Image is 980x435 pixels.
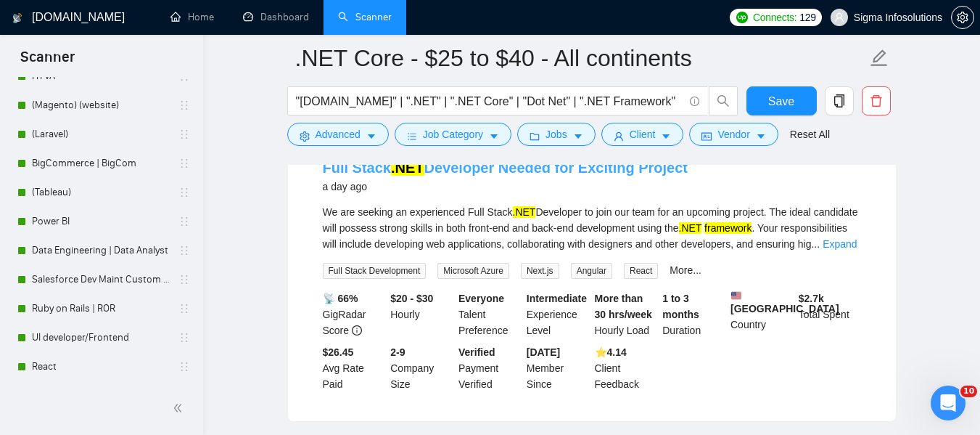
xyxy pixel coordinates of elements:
span: holder [178,332,190,343]
span: setting [300,131,310,142]
button: Save [746,86,817,115]
span: Next.js [521,263,559,279]
button: settingAdvancedcaret-down [287,123,389,146]
span: holder [178,303,190,314]
button: barsJob Categorycaret-down [395,123,511,146]
div: Duration [659,290,728,338]
b: $ 2.7k [799,293,824,304]
b: $20 - $30 [390,293,433,304]
span: holder [178,245,190,256]
span: Microsoft Azure [437,263,509,279]
a: BigCommerce | BigCom [32,149,170,178]
b: 📡 66% [323,293,358,304]
input: Scanner name... [295,40,867,76]
span: Connects: [753,9,796,25]
span: user [834,12,844,23]
span: Client [630,126,656,142]
mark: .NET [391,160,424,176]
div: We are seeking an experienced Full Stack Developer to join our team for an upcoming project. The ... [323,204,861,252]
b: [GEOGRAPHIC_DATA] [730,290,839,314]
a: Reset All [790,126,830,142]
span: 129 [799,9,815,25]
b: ⭐️ 4.14 [595,346,627,358]
b: 1 to 3 months [662,293,699,320]
span: copy [825,94,853,107]
a: Node.JS [32,381,170,410]
a: (Laravel) [32,120,170,149]
span: 10 [960,386,977,397]
span: Vendor [717,126,749,142]
span: delete [862,94,890,107]
div: a day ago [323,178,688,195]
span: caret-down [756,131,766,142]
span: holder [178,158,190,169]
img: 🇺🇸 [731,290,741,301]
button: setting [951,6,974,29]
mark: .NET [513,206,536,218]
span: caret-down [366,131,376,142]
a: React [32,352,170,381]
button: userClientcaret-down [601,123,684,146]
b: $26.45 [323,346,354,358]
a: Data Engineering | Data Analyst [32,236,170,265]
a: Power BI [32,207,170,236]
span: setting [952,12,973,23]
b: Verified [458,346,495,358]
span: info-circle [690,97,699,106]
span: holder [178,274,190,285]
input: Search Freelance Jobs... [296,92,683,110]
a: UI developer/Frontend [32,323,170,352]
a: homeHome [170,11,214,23]
span: Job Category [423,126,483,142]
span: Advanced [316,126,361,142]
a: setting [951,12,974,23]
b: Intermediate [527,293,587,304]
span: holder [178,99,190,111]
img: logo [12,7,22,30]
span: holder [178,216,190,227]
span: edit [870,49,889,68]
div: Country [728,290,796,338]
button: copy [825,86,854,115]
div: Hourly [387,290,456,338]
button: search [709,86,738,115]
mark: framework [704,222,752,234]
span: holder [178,187,190,198]
b: More than 30 hrs/week [595,293,652,320]
span: folder [530,131,540,142]
iframe: Intercom live chat [931,386,965,420]
b: Everyone [458,293,504,304]
span: caret-down [573,131,583,142]
span: caret-down [489,131,499,142]
span: info-circle [352,325,362,336]
span: bars [407,131,417,142]
span: Scanner [9,46,86,77]
button: idcardVendorcaret-down [689,123,778,146]
a: Salesforce Dev Maint Custom - Ignore sales cloud [32,265,170,294]
a: (Magento) (website) [32,91,170,120]
span: ... [811,238,820,250]
span: Save [768,92,794,110]
div: Talent Preference [456,290,524,338]
div: Hourly Load [592,290,660,338]
mark: .NET [679,222,702,234]
button: delete [862,86,891,115]
b: [DATE] [527,346,560,358]
span: user [614,131,624,142]
span: React [624,263,658,279]
img: upwork-logo.png [736,12,748,23]
div: Payment Verified [456,344,524,392]
div: GigRadar Score [320,290,388,338]
a: Full Stack.NETDeveloper Needed for Exciting Project [323,160,688,176]
div: Client Feedback [592,344,660,392]
div: Experience Level [524,290,592,338]
span: idcard [701,131,712,142]
div: Company Size [387,344,456,392]
span: caret-down [661,131,671,142]
button: folderJobscaret-down [517,123,596,146]
div: Avg Rate Paid [320,344,388,392]
a: More... [670,264,701,276]
span: Angular [571,263,612,279]
b: 2-9 [390,346,405,358]
span: Full Stack Development [323,263,427,279]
